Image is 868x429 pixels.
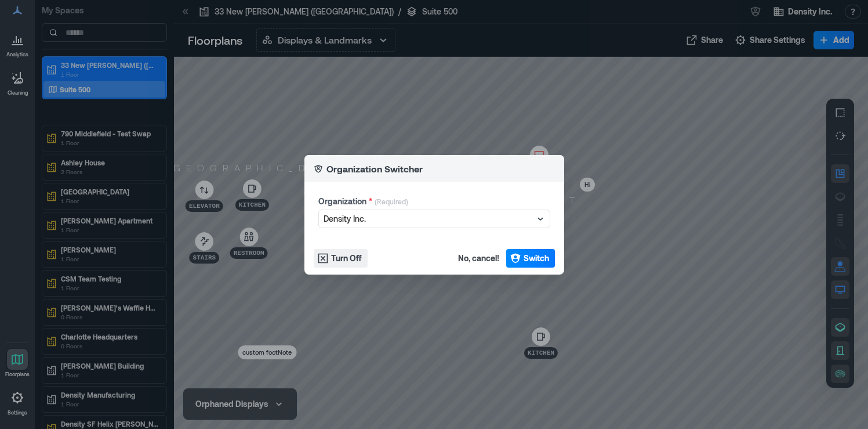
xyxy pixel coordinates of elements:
[506,249,555,268] button: Switch
[524,253,549,264] span: Switch
[455,249,503,268] button: No, cancel!
[314,249,368,268] button: Turn Off
[375,197,408,210] p: (Required)
[326,162,423,176] p: Organization Switcher
[318,196,372,207] label: Organization
[331,253,362,264] span: Turn Off
[458,253,499,264] span: No, cancel!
